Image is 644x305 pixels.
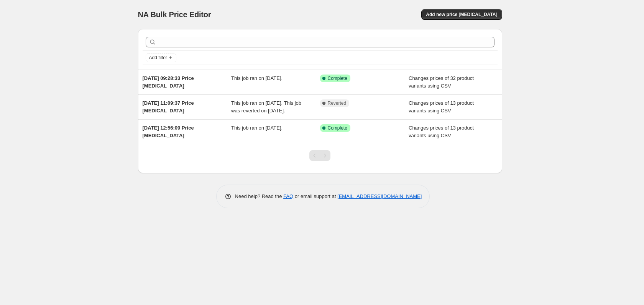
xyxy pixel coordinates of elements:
[231,125,283,131] span: This job ran on [DATE].
[337,193,422,199] a: [EMAIL_ADDRESS][DOMAIN_NAME]
[235,193,284,199] span: Need help? Read the
[143,100,194,114] span: [DATE] 11:09:37 Price [MEDICAL_DATA]
[421,9,502,20] button: Add new price [MEDICAL_DATA]
[293,193,337,199] span: or email support at
[409,125,474,138] span: Changes prices of 13 product variants using CSV
[409,100,474,114] span: Changes prices of 13 product variants using CSV
[283,193,293,199] a: FAQ
[149,55,167,61] span: Add filter
[426,11,497,18] span: Add new price [MEDICAL_DATA]
[231,75,283,81] span: This job ran on [DATE].
[328,75,347,81] span: Complete
[328,125,347,131] span: Complete
[231,100,301,114] span: This job ran on [DATE]. This job was reverted on [DATE].
[143,125,194,138] span: [DATE] 12:56:09 Price [MEDICAL_DATA]
[143,75,194,89] span: [DATE] 09:28:33 Price [MEDICAL_DATA]
[138,10,211,19] span: NA Bulk Price Editor
[409,75,474,89] span: Changes prices of 32 product variants using CSV
[146,53,176,62] button: Add filter
[328,100,347,106] span: Reverted
[309,150,330,161] nav: Pagination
